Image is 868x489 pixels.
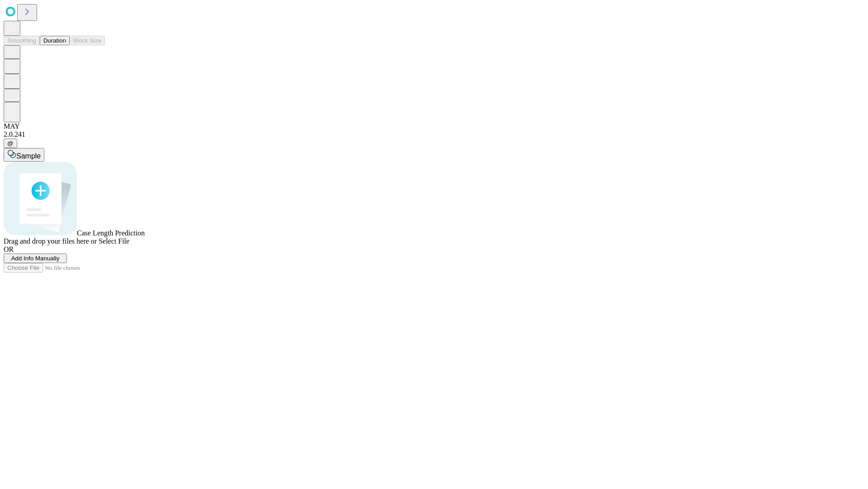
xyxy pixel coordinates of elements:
[4,139,17,148] button: @
[16,152,41,160] span: Sample
[40,36,70,45] button: Duration
[4,245,14,253] span: OR
[4,254,67,263] button: Add Info Manually
[4,130,864,139] div: 2.0.241
[4,36,40,45] button: Smoothing
[99,237,129,245] span: Select File
[4,237,97,245] span: Drag and drop your files here or
[4,148,44,162] button: Sample
[70,36,105,45] button: Block Size
[77,229,145,237] span: Case Length Prediction
[7,140,14,147] span: @
[4,122,864,130] div: MAY
[11,255,60,262] span: Add Info Manually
